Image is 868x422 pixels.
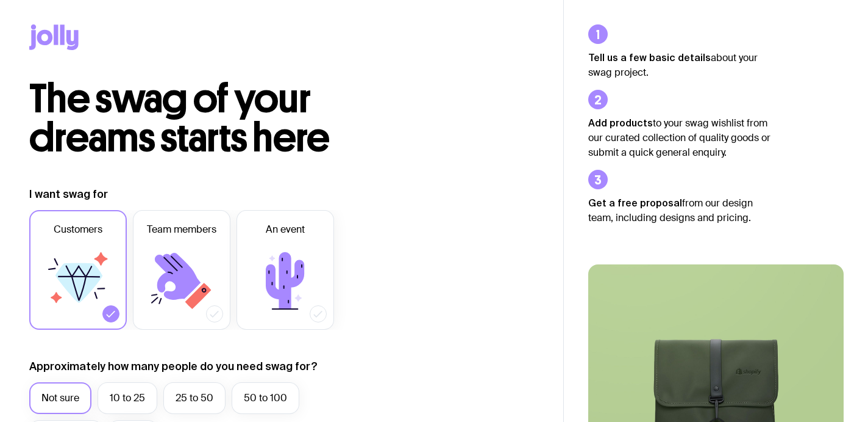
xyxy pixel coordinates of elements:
[98,382,157,414] label: 10 to 25
[588,115,771,160] p: to your swag wishlist from our curated collection of quality goods or submit a quick general enqu...
[232,382,299,414] label: 50 to 100
[588,50,771,80] p: about your swag project.
[588,52,711,63] strong: Tell us a few basic details
[147,222,216,237] span: Team members
[29,382,91,414] label: Not sure
[588,117,653,128] strong: Add products
[29,187,108,202] label: I want swag for
[54,222,102,237] span: Customers
[588,195,771,225] p: from our design team, including designs and pricing.
[266,222,305,237] span: An event
[163,382,226,414] label: 25 to 50
[29,359,318,374] label: Approximately how many people do you need swag for?
[29,75,330,162] span: The swag of your dreams starts here
[588,197,682,208] strong: Get a free proposal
